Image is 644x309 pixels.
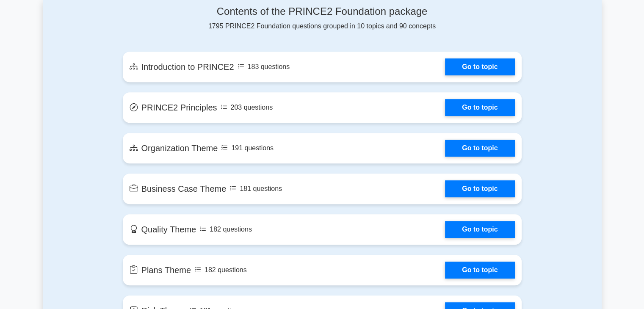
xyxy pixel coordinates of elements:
[445,262,514,279] a: Go to topic
[445,58,514,75] a: Go to topic
[123,6,522,31] div: 1795 PRINCE2 Foundation questions grouped in 10 topics and 90 concepts
[445,221,514,238] a: Go to topic
[123,6,522,18] h4: Contents of the PRINCE2 Foundation package
[445,99,514,116] a: Go to topic
[445,180,514,197] a: Go to topic
[445,140,514,157] a: Go to topic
